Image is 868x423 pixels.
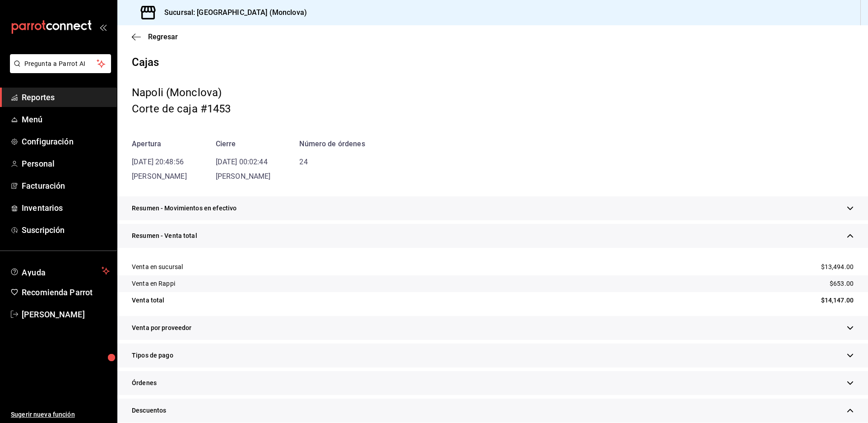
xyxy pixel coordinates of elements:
[22,180,110,192] span: Facturación
[22,158,110,170] span: Personal
[22,286,110,298] span: Recomienda Parrot
[132,296,164,305] div: Venta total
[132,262,183,272] div: Venta en sucursal
[22,113,110,126] span: Menú
[132,231,197,241] span: Resumen - Venta total
[132,56,854,70] h1: Cajas
[299,157,365,167] div: 24
[22,308,110,321] span: [PERSON_NAME]
[132,323,192,333] span: Venta por proveedor
[132,279,175,288] div: Venta en Rappi
[132,33,178,41] button: Regresar
[148,33,178,41] span: Regresar
[299,139,365,149] div: Número de órdenes
[216,139,271,149] div: Cierre
[22,265,98,276] span: Ayuda
[132,139,187,149] div: Apertura
[11,410,110,419] span: Sugerir nueva función
[22,91,110,103] span: Reportes
[10,54,111,73] button: Pregunta a Parrot AI
[22,224,110,236] span: Suscripción
[99,23,107,31] button: open_drawer_menu
[216,158,268,166] time: [DATE] 00:02:44
[132,172,187,181] span: [PERSON_NAME]
[830,279,854,288] span: $653.00
[24,59,97,69] span: Pregunta a Parrot AI
[132,101,854,117] div: Corte de caja #1453
[132,204,237,213] span: Resumen - Movimientos en efectivo
[216,172,271,181] span: [PERSON_NAME]
[132,351,173,360] span: Tipos de pago
[821,296,854,305] span: $14,147.00
[157,7,307,18] h3: Sucursal: [GEOGRAPHIC_DATA] (Monclova)
[6,65,111,75] a: Pregunta a Parrot AI
[132,406,166,415] span: Descuentos
[132,378,157,388] span: Órdenes
[132,158,184,166] time: [DATE] 20:48:56
[821,262,854,272] span: $13,494.00
[22,202,110,214] span: Inventarios
[22,135,110,148] span: Configuración
[132,84,854,101] div: Napoli (Monclova)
